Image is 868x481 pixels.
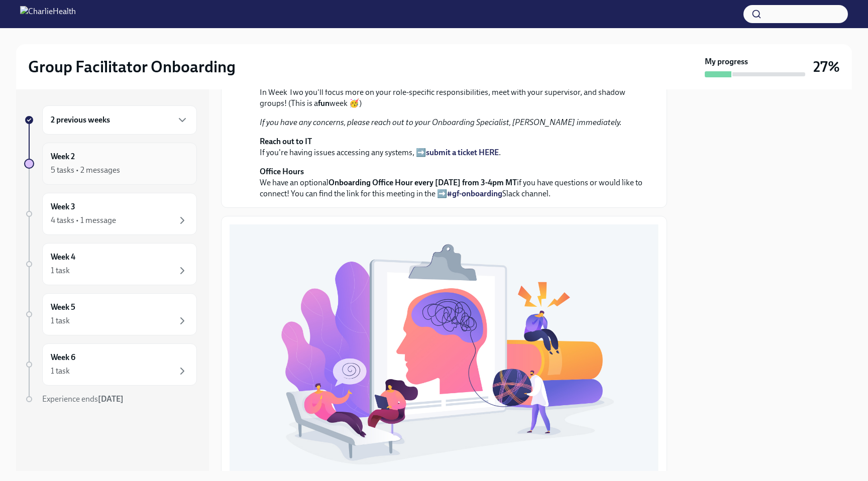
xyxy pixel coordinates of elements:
a: submit a ticket HERE [426,148,499,157]
p: In Week Two you'll focus more on your role-specific responsibilities, meet with your supervisor, ... [260,87,642,109]
strong: Reach out to IT [260,137,312,146]
a: Week 41 task [24,243,197,285]
strong: fun [318,98,330,108]
a: Week 25 tasks • 2 messages [24,143,197,185]
strong: [DATE] [98,394,124,404]
h6: 2 previous weeks [51,114,110,126]
h6: Week 3 [51,201,75,212]
div: 1 task [51,315,70,326]
strong: Office Hours [260,167,304,176]
img: CharlieHealth [20,6,76,22]
h6: Week 4 [51,252,75,263]
a: #gf-onboarding [447,189,502,198]
div: 4 tasks • 1 message [51,215,116,226]
strong: Onboarding Office Hour every [DATE] from 3-4pm MT [329,178,517,187]
p: We have an optional if you have questions or would like to connect! You can find the link for thi... [260,166,642,199]
strong: My progress [705,56,748,67]
div: 1 task [51,265,70,276]
a: Week 34 tasks • 1 message [24,193,197,235]
span: Experience ends [42,394,124,404]
h6: Week 5 [51,302,75,313]
h2: Group Facilitator Onboarding [28,57,236,77]
a: Week 61 task [24,343,197,386]
h6: Week 6 [51,352,75,363]
div: 1 task [51,366,70,377]
div: 5 tasks • 2 messages [51,165,120,176]
em: If you have any concerns, please reach out to your Onboarding Specialist, [PERSON_NAME] immediately. [260,117,622,127]
h3: 27% [813,58,840,76]
div: 2 previous weeks [42,105,197,135]
a: Week 51 task [24,293,197,335]
p: If you're having issues accessing any systems, ➡️ . [260,136,642,158]
h6: Week 2 [51,151,75,162]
